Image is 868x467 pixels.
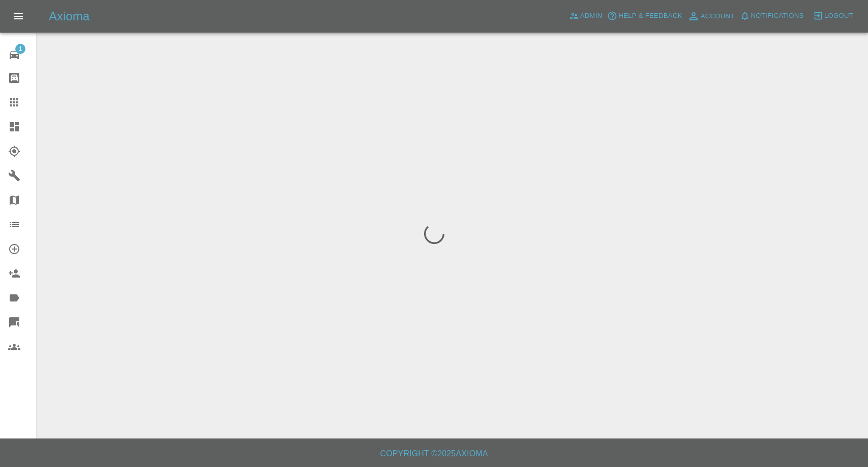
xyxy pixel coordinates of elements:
[685,8,737,24] a: Account
[8,447,860,461] h6: Copyright © 2025 Axioma
[49,8,89,24] h5: Axioma
[811,8,856,24] button: Logout
[701,11,735,22] span: Account
[737,8,806,24] button: Notifications
[15,44,25,54] span: 1
[605,8,684,24] button: Help & Feedback
[6,4,31,29] button: Open drawer
[566,8,605,24] a: Admin
[580,10,603,22] span: Admin
[824,10,853,22] span: Logout
[618,10,682,22] span: Help & Feedback
[751,10,804,22] span: Notifications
